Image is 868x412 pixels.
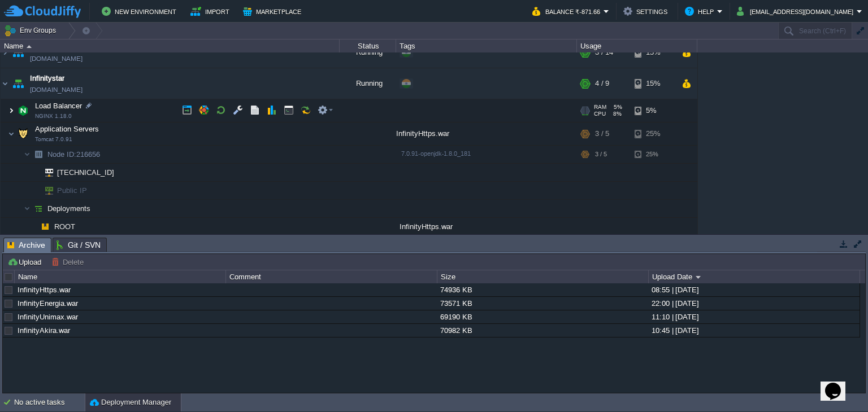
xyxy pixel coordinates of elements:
[51,257,87,267] button: Delete
[227,270,437,283] div: Comment
[4,23,60,38] button: Env Groups
[24,146,31,163] img: AMDAwAAAACH5BAEAAAAALAAAAAABAAEAAAICRAEAOw==
[34,124,101,134] span: Application Servers
[31,218,37,235] img: AMDAwAAAACH5BAEAAAAALAAAAAABAAEAAAICRAEAOw==
[102,5,180,18] button: New Environment
[56,186,89,195] a: Public IP
[10,37,26,68] img: AMDAwAAAACH5BAEAAAAALAAAAAABAAEAAAICRAEAOw==
[18,313,78,321] a: InfinityUnimax.war
[635,99,671,122] div: 5%
[595,68,609,99] div: 4 / 9
[649,324,859,337] div: 10:45 | [DATE]
[340,37,396,68] div: Running
[34,102,84,110] a: Load BalancerNGINX 1.18.0
[401,150,471,157] span: 7.0.91-openjdk-1.8.0_181
[8,122,15,145] img: AMDAwAAAACH5BAEAAAAALAAAAAABAAEAAAICRAEAOw==
[190,5,233,18] button: Import
[56,182,89,199] span: Public IP
[90,397,171,408] button: Deployment Manager
[57,238,101,252] span: Git / SVN
[396,122,577,145] div: InfinityHttps.war
[14,393,85,411] div: No active tasks
[437,310,648,323] div: 69190 KB
[37,182,53,199] img: AMDAwAAAACH5BAEAAAAALAAAAAABAAEAAAICRAEAOw==
[46,150,102,159] span: 216656
[24,200,31,217] img: AMDAwAAAACH5BAEAAAAALAAAAAABAAEAAAICRAEAOw==
[396,218,577,235] div: InfinityHttps.war
[821,367,857,401] iframe: chat widget
[7,257,45,267] button: Upload
[47,150,76,159] span: Node ID:
[46,150,102,159] a: Node ID:216656
[35,136,72,143] span: Tomcat 7.0.91
[437,283,648,296] div: 74936 KB
[594,111,606,117] span: CPU
[7,238,45,252] span: Archive
[340,40,396,52] div: Status
[1,37,10,68] img: AMDAwAAAACH5BAEAAAAALAAAAAABAAEAAAICRAEAOw==
[8,99,15,122] img: AMDAwAAAACH5BAEAAAAALAAAAAABAAEAAAICRAEAOw==
[649,310,859,323] div: 11:10 | [DATE]
[623,5,671,18] button: Settings
[34,125,101,133] a: Application ServersTomcat 7.0.91
[437,297,648,310] div: 73571 KB
[31,146,46,163] img: AMDAwAAAACH5BAEAAAAALAAAAAABAAEAAAICRAEAOw==
[635,146,671,163] div: 25%
[595,122,609,145] div: 3 / 5
[31,200,46,217] img: AMDAwAAAACH5BAEAAAAALAAAAAABAAEAAAICRAEAOw==
[37,164,53,181] img: AMDAwAAAACH5BAEAAAAALAAAAAABAAEAAAICRAEAOw==
[437,324,648,337] div: 70982 KB
[649,270,860,283] div: Upload Date
[438,270,648,283] div: Size
[4,5,81,19] img: CloudJiffy
[243,5,305,18] button: Marketplace
[594,104,606,111] span: RAM
[31,182,37,199] img: AMDAwAAAACH5BAEAAAAALAAAAAABAAEAAAICRAEAOw==
[34,101,84,111] span: Load Balancer
[15,122,31,145] img: AMDAwAAAACH5BAEAAAAALAAAAAABAAEAAAICRAEAOw==
[397,40,576,52] div: Tags
[340,68,396,99] div: Running
[649,297,859,310] div: 22:00 | [DATE]
[595,146,607,163] div: 3 / 5
[10,68,26,99] img: AMDAwAAAACH5BAEAAAAALAAAAAABAAEAAAICRAEAOw==
[18,286,71,294] a: InfinityHttps.war
[611,104,622,111] span: 5%
[1,68,10,99] img: AMDAwAAAACH5BAEAAAAALAAAAAABAAEAAAICRAEAOw==
[15,270,225,283] div: Name
[35,113,72,120] span: NGINX 1.18.0
[595,37,613,68] div: 3 / 14
[30,73,64,84] a: Infinitystar
[37,218,53,235] img: AMDAwAAAACH5BAEAAAAALAAAAAABAAEAAAICRAEAOw==
[649,283,859,296] div: 08:55 | [DATE]
[53,222,77,231] a: ROOT
[610,111,622,117] span: 8%
[56,168,116,177] a: [TECHNICAL_ID]
[15,99,31,122] img: AMDAwAAAACH5BAEAAAAALAAAAAABAAEAAAICRAEAOw==
[1,40,339,52] div: Name
[18,326,70,335] a: InfinityAkira.war
[578,40,697,52] div: Usage
[46,204,92,213] a: Deployments
[635,68,671,99] div: 15%
[737,5,857,18] button: [EMAIL_ADDRESS][DOMAIN_NAME]
[685,5,717,18] button: Help
[30,53,83,64] a: [DOMAIN_NAME]
[56,164,116,181] span: [TECHNICAL_ID]
[27,45,32,48] img: AMDAwAAAACH5BAEAAAAALAAAAAABAAEAAAICRAEAOw==
[31,164,37,181] img: AMDAwAAAACH5BAEAAAAALAAAAAABAAEAAAICRAEAOw==
[30,84,83,95] a: [DOMAIN_NAME]
[18,299,78,308] a: InfinityEnergia.war
[635,37,671,68] div: 15%
[635,122,671,145] div: 25%
[532,5,604,18] button: Balance ₹-871.66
